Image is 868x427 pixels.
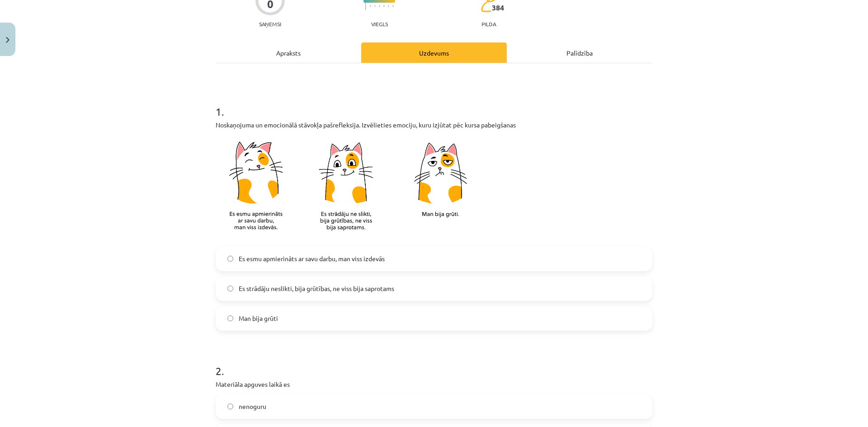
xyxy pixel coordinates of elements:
[239,314,278,323] span: Man bija grūti
[227,286,233,291] input: Es strādāju neslikti, bija grūtības, ne viss bija saprotams
[227,256,233,262] input: Es esmu apmierināts ar savu darbu, man viss izdevās
[388,5,389,7] img: icon-short-line-57e1e144782c952c97e751825c79c345078a6d821885a25fce030b3d8c18986b.svg
[216,89,652,117] h1: 1 .
[216,120,652,130] p: Noskaņojuma un emocionālā stāvokļa pašrefleksija. Izvēlieties emociju, kuru izjūtat pēc kursa pab...
[239,402,266,411] span: nenoguru
[239,254,385,263] span: Es esmu apmierināts ar savu darbu, man viss izdevās
[216,380,652,389] p: Materiāla apguves laikā es
[371,21,388,27] p: Viegls
[383,5,384,7] img: icon-short-line-57e1e144782c952c97e751825c79c345078a6d821885a25fce030b3d8c18986b.svg
[392,5,393,7] img: icon-short-line-57e1e144782c952c97e751825c79c345078a6d821885a25fce030b3d8c18986b.svg
[216,42,361,63] div: Apraksts
[481,21,496,27] p: pilda
[492,4,504,12] span: 384
[374,5,375,7] img: icon-short-line-57e1e144782c952c97e751825c79c345078a6d821885a25fce030b3d8c18986b.svg
[361,42,507,63] div: Uzdevums
[239,284,394,293] span: Es strādāju neslikti, bija grūtības, ne viss bija saprotams
[507,42,652,63] div: Palīdzība
[379,5,380,7] img: icon-short-line-57e1e144782c952c97e751825c79c345078a6d821885a25fce030b3d8c18986b.svg
[6,37,9,43] img: icon-close-lesson-0947bae3869378f0d4975bcd49f059093ad1ed9edebbc8119c70593378902aed.svg
[370,5,371,7] img: icon-short-line-57e1e144782c952c97e751825c79c345078a6d821885a25fce030b3d8c18986b.svg
[216,349,652,377] h1: 2 .
[227,404,233,409] input: nenoguru
[255,21,285,27] p: Saņemsi
[227,315,233,321] input: Man bija grūti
